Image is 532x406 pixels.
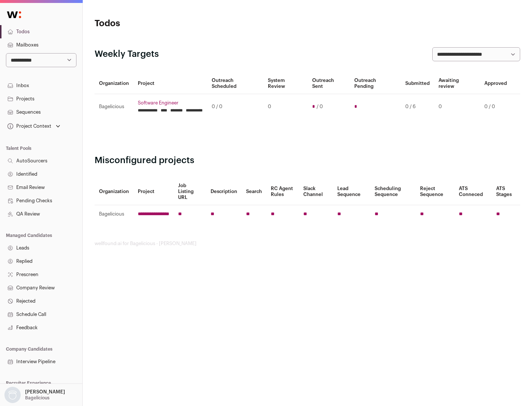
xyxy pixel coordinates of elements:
[242,178,266,205] th: Search
[434,73,480,94] th: Awaiting review
[3,387,66,403] button: Open dropdown
[492,178,520,205] th: ATS Stages
[434,94,480,120] td: 0
[174,178,206,205] th: Job Listing URL
[263,94,307,120] td: 0
[308,73,350,94] th: Outreach Sent
[95,48,159,60] h2: Weekly Targets
[207,73,263,94] th: Outreach Scheduled
[317,104,323,110] span: / 0
[480,94,511,120] td: 0 / 0
[133,73,207,94] th: Project
[3,7,25,22] img: Wellfound
[263,73,307,94] th: System Review
[350,73,400,94] th: Outreach Pending
[416,178,455,205] th: Reject Sequence
[401,94,434,120] td: 0 / 6
[480,73,511,94] th: Approved
[95,241,520,247] footer: wellfound:ai for Bagelicious - [PERSON_NAME]
[138,100,203,106] a: Software Engineer
[4,387,21,403] img: nopic.png
[6,123,51,129] div: Project Context
[454,178,491,205] th: ATS Conneced
[95,178,133,205] th: Organization
[95,205,133,223] td: Bagelicious
[370,178,416,205] th: Scheduling Sequence
[25,395,50,401] p: Bagelicious
[95,73,133,94] th: Organization
[133,178,174,205] th: Project
[333,178,370,205] th: Lead Sequence
[206,178,242,205] th: Description
[266,178,299,205] th: RC Agent Rules
[95,94,133,120] td: Bagelicious
[6,121,62,131] button: Open dropdown
[95,155,520,166] h2: Misconfigured projects
[299,178,333,205] th: Slack Channel
[95,18,236,30] h1: Todos
[401,73,434,94] th: Submitted
[25,389,65,395] p: [PERSON_NAME]
[207,94,263,120] td: 0 / 0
